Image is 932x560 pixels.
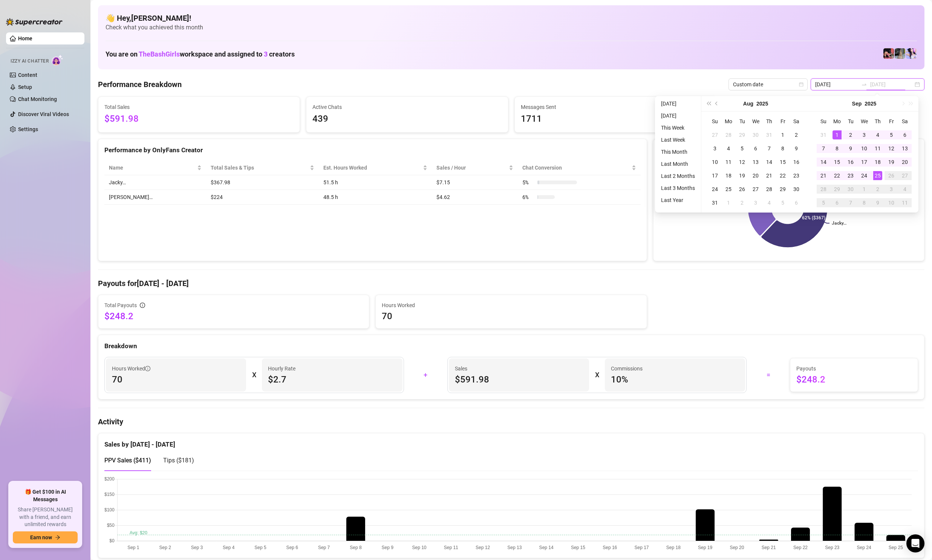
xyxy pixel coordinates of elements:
div: 2 [873,185,882,194]
div: 3 [751,198,760,207]
td: 2025-09-14 [817,155,830,169]
div: Open Intercom Messenger [906,534,924,552]
div: 30 [792,185,801,194]
div: 21 [819,171,828,180]
td: 2025-09-06 [898,128,912,142]
td: 2025-08-24 [708,182,722,196]
button: Last year (Control + left) [704,96,713,111]
div: 16 [846,158,855,167]
td: 2025-08-21 [762,169,776,182]
td: 2025-08-05 [735,142,749,155]
td: 2025-09-20 [898,155,912,169]
text: Jacky… [832,221,846,226]
td: 2025-09-09 [844,142,857,155]
img: Ary [906,48,917,59]
li: This Week [658,123,698,132]
td: 2025-07-31 [762,128,776,142]
td: 2025-09-01 [722,196,735,210]
td: 2025-10-04 [898,182,912,196]
div: 30 [846,185,855,194]
span: Total Sales [104,103,294,111]
div: 20 [751,171,760,180]
td: 2025-09-03 [857,128,871,142]
a: Discover Viral Videos [18,111,69,117]
div: 4 [900,185,909,194]
td: 2025-09-17 [857,155,871,169]
div: 6 [792,198,801,207]
td: 2025-08-01 [776,128,790,142]
td: 2025-07-27 [708,128,722,142]
td: 2025-10-09 [871,196,885,210]
td: 2025-09-05 [776,196,790,210]
span: Payouts [796,364,912,373]
span: to [861,81,867,87]
td: 2025-08-30 [790,182,803,196]
article: Hourly Rate [268,364,295,373]
article: Commissions [611,364,643,373]
div: 27 [710,130,719,139]
td: 2025-08-25 [722,182,735,196]
td: 2025-09-21 [817,169,830,182]
span: Hours Worked [112,364,150,373]
div: 6 [751,144,760,153]
div: X [595,369,599,381]
td: 2025-09-28 [817,182,830,196]
div: 8 [833,144,842,153]
span: 🎁 Get $100 in AI Messages [13,488,78,503]
th: Sa [790,115,803,128]
div: = [751,369,785,381]
td: 2025-09-23 [844,169,857,182]
div: 5 [738,144,747,153]
li: Last 2 Months [658,171,698,181]
div: 9 [873,198,882,207]
div: 28 [765,185,774,194]
div: 2 [738,198,747,207]
td: 2025-08-31 [817,128,830,142]
td: 51.5 h [319,175,432,190]
div: 20 [900,158,909,167]
button: Choose a year [756,96,768,111]
div: 24 [860,171,869,180]
td: 2025-09-02 [844,128,857,142]
td: 2025-09-16 [844,155,857,169]
span: Check what you achieved this month [106,23,917,32]
td: 2025-08-14 [762,155,776,169]
div: X [252,369,256,381]
td: 2025-09-29 [830,182,844,196]
th: We [749,115,762,128]
span: info-circle [140,303,145,308]
div: 10 [710,158,719,167]
li: [DATE] [658,111,698,120]
td: 2025-08-04 [722,142,735,155]
span: $2.7 [268,373,396,386]
div: 29 [833,185,842,194]
li: This Month [658,147,698,156]
td: 2025-08-18 [722,169,735,182]
th: Su [817,115,830,128]
td: 2025-08-22 [776,169,790,182]
td: Jacky… [104,175,206,190]
span: Total Sales & Tips [211,164,308,172]
span: Total Payouts [104,301,137,309]
div: 6 [833,198,842,207]
td: 2025-08-06 [749,142,762,155]
div: 1 [860,185,869,194]
button: Choose a month [852,96,862,111]
div: 9 [846,144,855,153]
td: 2025-09-08 [830,142,844,155]
td: 2025-09-02 [735,196,749,210]
div: Sales by [DATE] - [DATE] [104,433,918,450]
div: 13 [900,144,909,153]
span: info-circle [145,366,150,371]
div: 23 [846,171,855,180]
th: Su [708,115,722,128]
td: 2025-10-05 [817,196,830,210]
div: + [409,369,443,381]
td: 2025-09-25 [871,169,885,182]
div: 25 [873,171,882,180]
div: 28 [819,185,828,194]
li: Last Year [658,196,698,205]
td: 2025-09-19 [885,155,898,169]
h4: Performance Breakdown [98,79,182,90]
span: Chat Conversion [522,164,630,172]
